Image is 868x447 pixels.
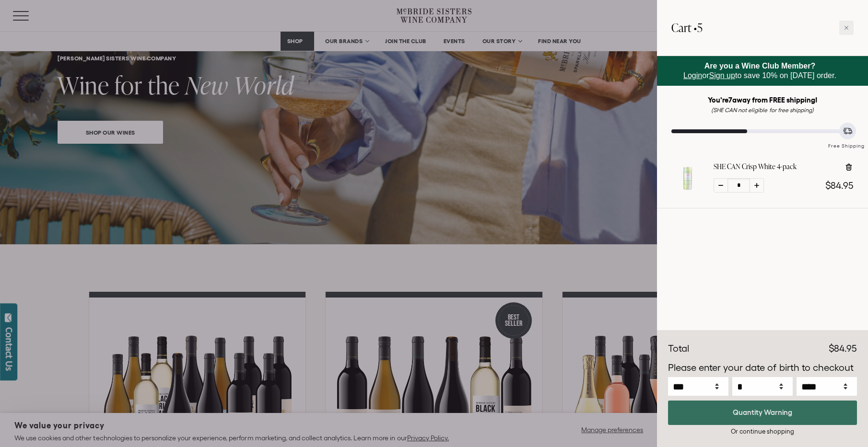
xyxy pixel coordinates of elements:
[829,343,857,354] span: $84.95
[668,361,857,375] p: Please enter your date of birth to checkout
[714,162,797,172] a: SHE CAN Crisp White 4-pack
[711,107,814,113] em: (SHE CAN not eligible for free shipping)
[709,71,735,80] a: Sign up
[825,133,868,150] div: Free Shipping
[697,20,703,35] span: 5
[683,71,702,80] a: Login
[671,14,703,41] h2: Cart •
[668,427,857,436] div: Or continue shopping
[683,62,836,80] span: or to save 10% on [DATE] order.
[728,96,732,104] span: 7
[704,62,816,70] strong: Are you a Wine Club Member?
[825,180,854,191] span: $84.95
[671,186,704,196] a: SHE CAN Crisp White 4-pack
[668,401,857,425] button: Quantity Warning
[668,342,689,356] div: Total
[708,96,818,104] strong: You're away from FREE shipping!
